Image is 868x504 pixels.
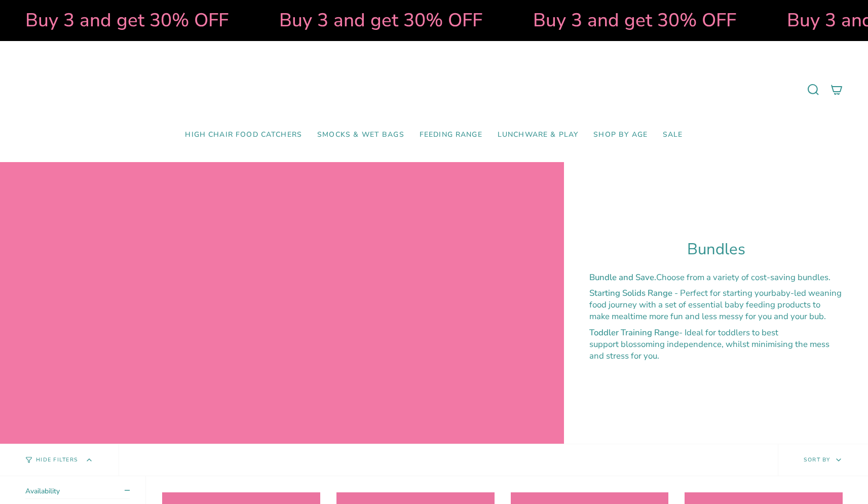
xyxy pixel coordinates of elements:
[36,457,78,463] span: Hide Filters
[589,327,843,362] p: - Ideal for toddlers to best support blossoming independence, whilst minimising the mess and stre...
[589,272,843,283] p: Choose from a variety of cost-saving bundles.
[177,123,310,147] a: High Chair Food Catchers
[586,123,655,147] a: Shop by Age
[589,287,842,322] span: baby-led weaning food journey with a set of essential baby feeding products to make mealtime more...
[589,287,843,322] p: - Perfect for starting your
[655,123,691,147] a: SALE
[420,131,482,139] span: Feeding Range
[21,8,224,33] strong: Buy 3 and get 30% OFF
[25,486,60,496] span: Availability
[593,131,648,139] span: Shop by Age
[778,444,868,476] button: Sort by
[275,8,478,33] strong: Buy 3 and get 30% OFF
[589,327,679,338] strong: Toddler Training Range
[804,456,831,463] span: Sort by
[589,272,656,283] strong: Bundle and Save.
[498,131,578,139] span: Lunchware & Play
[185,131,302,139] span: High Chair Food Catchers
[589,240,843,259] h1: Bundles
[347,56,521,123] a: Mumma’s Little Helpers
[529,8,732,33] strong: Buy 3 and get 30% OFF
[25,486,130,499] summary: Availability
[490,123,586,147] a: Lunchware & Play
[412,123,490,147] a: Feeding Range
[317,131,404,139] span: Smocks & Wet Bags
[310,123,412,147] a: Smocks & Wet Bags
[589,287,672,299] strong: Starting Solids Range
[663,131,683,139] span: SALE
